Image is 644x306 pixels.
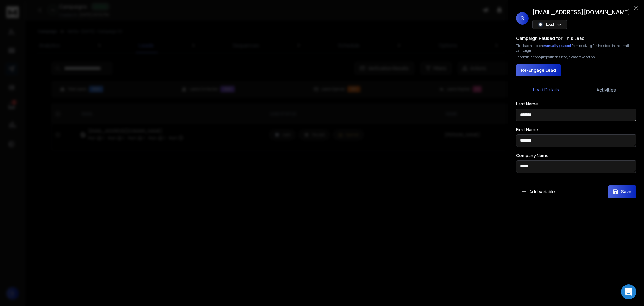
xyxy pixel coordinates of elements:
[516,185,560,198] button: Add Variable
[516,55,596,59] p: To continue engaging with this lead, please take action.
[516,83,576,97] button: Lead Details
[532,8,630,16] h1: [EMAIL_ADDRESS][DOMAIN_NAME]
[621,284,636,299] div: Open Intercom Messenger
[608,185,636,198] button: Save
[543,43,572,48] span: manually paused
[516,43,636,53] div: This lead has been from receiving further steps in the email campaign.
[516,35,585,42] h3: Campaign Paused for This Lead
[546,22,554,27] p: Lead
[516,153,549,158] label: Company Name
[516,12,529,25] span: S
[516,127,538,132] label: First Name
[516,64,561,76] button: Re-Engage Lead
[516,102,538,106] label: Last Name
[576,83,637,97] button: Activities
